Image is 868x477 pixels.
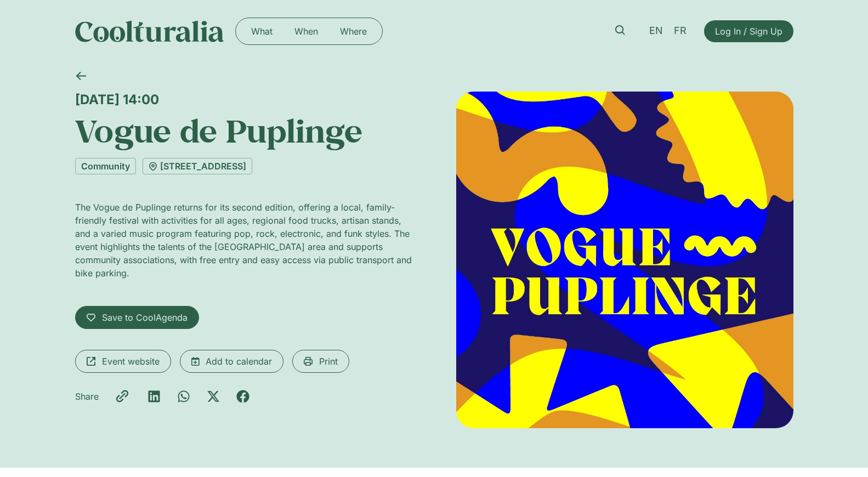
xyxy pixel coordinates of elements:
div: [DATE] 14:00 [75,92,412,107]
a: Print [292,350,349,373]
a: Add to calendar [180,350,283,373]
span: EN [649,25,663,37]
span: Save to CoolAgenda [102,311,188,324]
a: Where [329,22,378,40]
div: Share on facebook [236,390,249,403]
a: Save to CoolAgenda [75,306,199,329]
p: Share [75,390,99,403]
a: When [283,22,329,40]
a: FR [668,23,692,39]
div: Share on x-twitter [207,390,220,403]
div: Share on linkedin [147,390,161,403]
a: [STREET_ADDRESS] [143,158,252,174]
span: Print [319,355,338,368]
span: Event website [102,355,160,368]
span: FR [674,25,687,37]
a: Log In / Sign Up [704,20,793,42]
nav: Menu [240,22,378,40]
div: Share on whatsapp [177,390,190,403]
h1: Vogue de Puplinge [75,112,412,149]
span: Log In / Sign Up [715,25,782,38]
a: Event website [75,350,171,373]
p: The Vogue de Puplinge returns for its second edition, offering a local, family-friendly festival ... [75,201,412,280]
a: EN [644,23,668,39]
a: What [240,22,283,40]
span: Add to calendar [206,355,272,368]
a: Community [75,158,136,174]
